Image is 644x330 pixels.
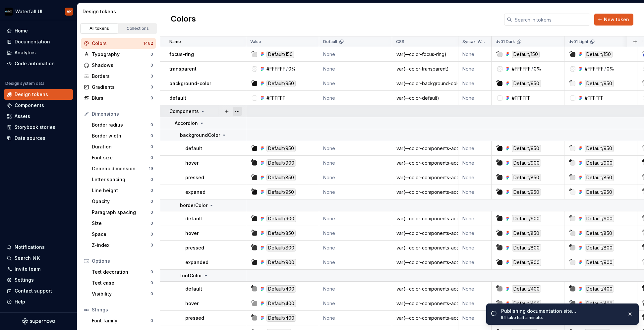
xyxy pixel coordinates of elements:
[150,144,153,149] div: 0
[150,84,153,90] div: 0
[512,189,541,196] div: Default/950
[150,291,153,297] div: 0
[92,95,150,101] div: Blurs
[150,155,153,160] div: 0
[67,9,72,14] div: AK
[92,220,150,227] div: Size
[319,47,392,62] td: None
[150,221,153,226] div: 0
[512,215,541,222] div: Default/900
[266,259,296,266] div: Default/900
[266,174,296,181] div: Default/850
[83,26,116,31] div: All tokens
[180,272,202,279] p: fontColor
[92,143,150,150] div: Duration
[185,145,202,152] p: default
[92,187,150,194] div: Line height
[585,51,613,58] div: Default/150
[150,122,153,128] div: 0
[585,230,614,237] div: Default/850
[4,47,73,58] a: Analytics
[15,244,45,250] div: Notifications
[89,229,156,240] a: Space0
[185,286,202,292] p: default
[169,66,197,72] p: transparent
[512,145,541,152] div: Default/950
[89,315,156,326] a: Font family0
[585,285,614,293] div: Default/400
[585,215,614,222] div: Default/900
[185,245,204,251] p: pressed
[512,230,541,237] div: Default/850
[1,4,76,19] button: Waterfall UIAK
[266,159,296,167] div: Default/900
[121,26,154,31] div: Collections
[89,207,156,218] a: Paragraph spacing0
[458,76,492,91] td: None
[392,160,458,166] div: var(--color-components-accordion-background-color-hover)
[4,133,73,143] a: Data sources
[92,154,150,161] div: Font size
[4,253,73,263] button: Search ⌘K
[169,39,181,44] p: Name
[185,230,199,237] p: hover
[319,156,392,170] td: None
[604,66,606,72] div: /
[319,282,392,296] td: None
[392,189,458,195] div: var(--color-components-accordion-background-color-expaned)
[81,93,156,103] a: Blurs0
[501,315,622,320] div: It’ll take half a minute.
[15,8,42,15] div: Waterfall UI
[319,76,392,91] td: None
[458,241,492,255] td: None
[15,135,45,141] div: Data sources
[89,289,156,299] a: Visibility0
[319,62,392,76] td: None
[4,242,73,252] button: Notifications
[266,189,296,196] div: Default/950
[585,145,614,152] div: Default/950
[568,39,588,44] p: dv01 Light
[512,244,541,251] div: Default/800
[392,80,458,87] div: var(--color-background-color)
[92,306,153,313] div: Strings
[15,91,48,98] div: Design tokens
[323,39,337,44] p: Default
[150,95,153,101] div: 0
[396,39,404,44] p: CSS
[89,131,156,141] a: Border width0
[15,27,28,34] div: Home
[458,282,492,296] td: None
[92,176,150,183] div: Letter spacing
[512,14,590,26] input: Search in tokens...
[89,267,156,277] a: Text decoration0
[501,308,622,314] div: Publishing documentation site…
[392,300,458,307] div: var(--color-components-accordion-font-color-hover)
[15,60,55,67] div: Code automation
[150,318,153,323] div: 0
[4,275,73,285] a: Settings
[392,51,458,58] div: var(--color-focus-ring)
[92,40,144,47] div: Colors
[89,163,156,174] a: Generic dimension19
[392,259,458,266] div: var(--color-components-accordion-border-color-expanded)
[458,211,492,226] td: None
[496,39,515,44] p: dv01 Dark
[458,91,492,105] td: None
[250,39,261,44] p: Value
[392,230,458,237] div: var(--color-components-accordion-border-color-hover)
[512,259,541,266] div: Default/900
[319,226,392,241] td: None
[92,209,150,216] div: Paragraph spacing
[81,82,156,92] a: Gradients0
[319,311,392,325] td: None
[266,300,296,307] div: Default/400
[185,300,199,307] p: hover
[185,259,208,266] p: expanded
[185,189,205,195] p: expaned
[92,269,150,275] div: Text decoration
[89,278,156,288] a: Text case0
[15,288,52,294] div: Contact support
[169,108,199,115] p: Components
[15,124,55,131] div: Storybook stories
